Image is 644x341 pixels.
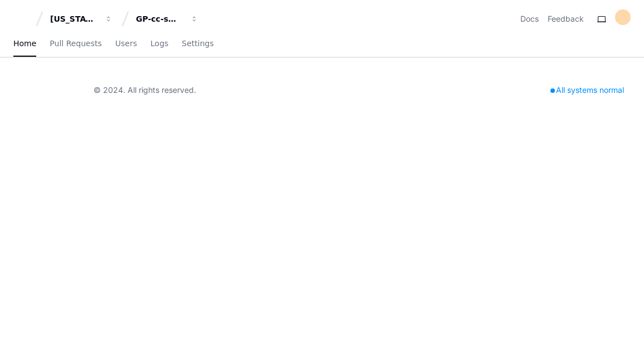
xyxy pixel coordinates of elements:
[94,85,196,96] div: © 2024. All rights reserved.
[548,13,584,24] button: Feedback
[520,13,539,24] a: Docs
[115,31,137,57] a: Users
[182,31,213,57] a: Settings
[150,40,168,47] span: Logs
[50,31,101,57] a: Pull Requests
[150,31,168,57] a: Logs
[136,13,184,24] div: GP-cc-sml-apps
[544,82,631,98] div: All systems normal
[115,40,137,47] span: Users
[13,40,36,47] span: Home
[50,40,101,47] span: Pull Requests
[50,13,98,24] div: [US_STATE] Pacific
[46,9,117,29] button: [US_STATE] Pacific
[13,31,36,57] a: Home
[182,40,213,47] span: Settings
[131,9,203,29] button: GP-cc-sml-apps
